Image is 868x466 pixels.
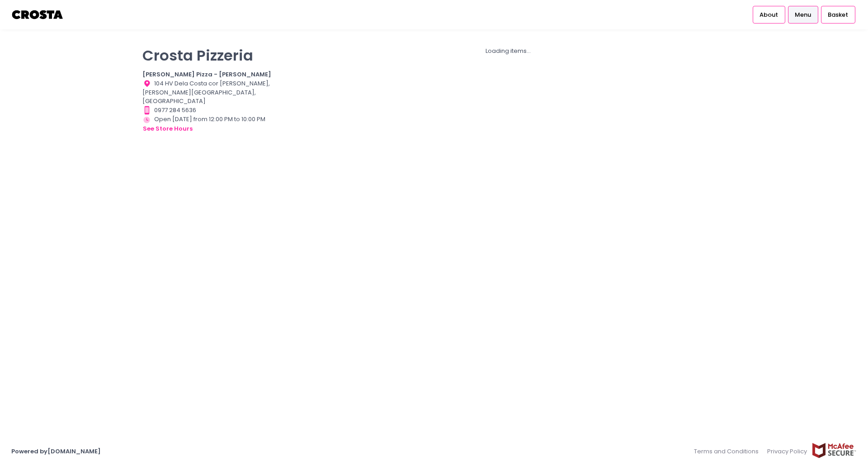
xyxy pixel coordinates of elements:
[142,47,280,64] p: Crosta Pizzeria
[142,106,280,115] div: 0977 284 5636
[142,79,280,106] div: 104 HV Dela Costa cor [PERSON_NAME], [PERSON_NAME][GEOGRAPHIC_DATA], [GEOGRAPHIC_DATA]
[694,442,763,460] a: Terms and Conditions
[753,6,785,23] a: About
[759,10,778,19] span: About
[828,10,848,19] span: Basket
[788,6,818,23] a: Menu
[142,115,280,134] div: Open [DATE] from 12:00 PM to 10:00 PM
[795,10,811,19] span: Menu
[291,47,726,56] div: Loading items...
[763,442,812,460] a: Privacy Policy
[811,442,857,458] img: mcafee-secure
[142,124,193,134] button: see store hours
[11,447,101,456] a: Powered by[DOMAIN_NAME]
[142,70,271,79] b: [PERSON_NAME] Pizza - [PERSON_NAME]
[11,7,64,23] img: logo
